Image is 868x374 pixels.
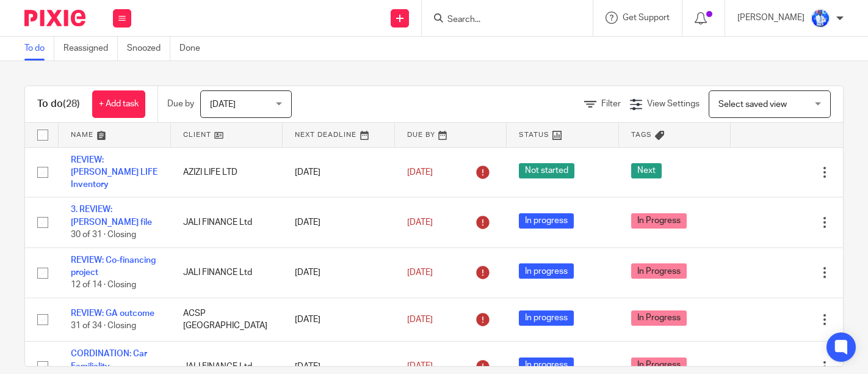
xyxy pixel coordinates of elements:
[171,197,283,248] td: JALI FINANCE Ltd
[407,362,433,371] span: [DATE]
[519,213,574,229] span: In progress
[92,90,145,118] a: + Add task
[623,13,670,22] span: Get Support
[631,213,687,229] span: In Progress
[24,10,85,26] img: Pixie
[171,248,283,298] td: JALI FINANCE Ltd
[407,168,433,177] span: [DATE]
[446,15,556,26] input: Search
[71,256,156,277] a: REVIEW: Co-financing project
[631,310,687,326] span: In Progress
[127,37,170,61] a: Snoozed
[171,298,283,341] td: ACSP [GEOGRAPHIC_DATA]
[71,309,154,318] a: REVIEW: GA outcome
[71,205,152,226] a: 3. REVIEW: [PERSON_NAME] file
[407,268,433,277] span: [DATE]
[167,98,194,110] p: Due by
[631,263,687,279] span: In Progress
[647,100,700,108] span: View Settings
[283,147,395,197] td: [DATE]
[519,358,574,373] span: In progress
[24,37,54,61] a: To do
[811,9,830,28] img: WhatsApp%20Image%202022-01-17%20at%2010.26.43%20PM.jpeg
[71,230,136,239] span: 30 of 31 · Closing
[519,163,574,178] span: Not started
[71,156,157,189] a: REVIEW: [PERSON_NAME] LIFE Inventory
[71,281,136,290] span: 12 of 14 · Closing
[631,358,687,373] span: In Progress
[283,197,395,248] td: [DATE]
[601,100,621,108] span: Filter
[631,163,662,178] span: Next
[179,37,209,61] a: Done
[407,315,433,324] span: [DATE]
[63,99,80,109] span: (28)
[37,98,80,111] h1: To do
[283,298,395,341] td: [DATE]
[718,100,787,109] span: Select saved view
[71,321,136,330] span: 31 of 34 · Closing
[519,310,574,326] span: In progress
[631,131,652,138] span: Tags
[737,12,805,24] p: [PERSON_NAME]
[407,218,433,227] span: [DATE]
[283,248,395,298] td: [DATE]
[171,147,283,197] td: AZIZI LIFE LTD
[63,37,118,61] a: Reassigned
[210,100,236,109] span: [DATE]
[71,350,147,370] a: CORDINATION: Car Familiality
[519,263,574,279] span: In progress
